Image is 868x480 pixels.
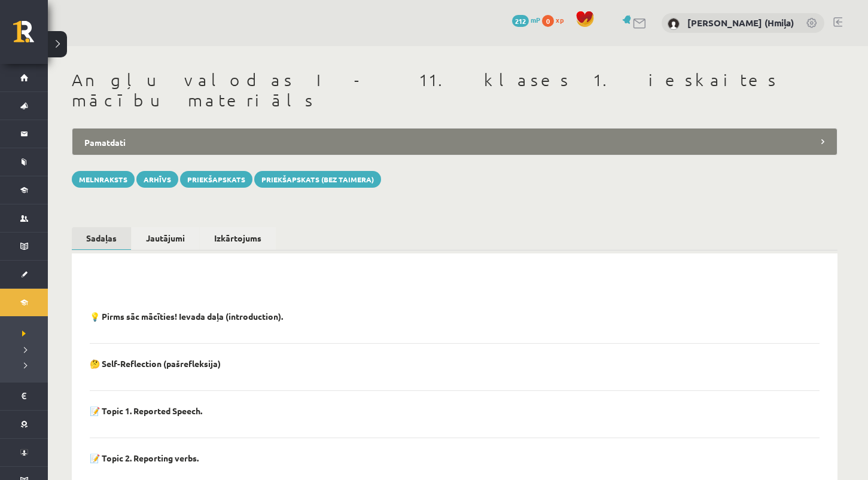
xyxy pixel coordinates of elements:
a: Jautājumi [132,227,199,249]
span: 212 [512,15,529,27]
a: Izkārtojums [200,227,276,249]
a: Priekšapskats (bez taimera) [254,171,381,188]
h1: Angļu valodas I - 11. klases 1. ieskaites mācību materiāls [72,70,837,110]
a: Rīgas 1. Tālmācības vidusskola [13,21,48,51]
a: 0 xp [542,15,569,25]
a: 212 mP [512,15,540,25]
p: 🤔 Self-Reflection (pašrefleksija) [90,358,221,369]
a: Priekšapskats [180,171,252,188]
p: 📝 Topic 1. Reported Speech. [90,405,202,416]
legend: Pamatdati [72,128,837,155]
button: Arhīvs [136,171,178,188]
p: 📝 Topic 2. Reporting verbs. [90,453,199,463]
a: Sadaļas [72,227,131,250]
button: Melnraksts [72,171,135,188]
span: 0 [542,15,554,27]
img: Anastasiia Khmil (Hmiļa) [668,18,680,30]
span: mP [531,15,540,25]
p: 💡 Pirms sāc mācīties! Ievada daļa (introduction). [90,311,283,322]
span: xp [556,15,564,25]
a: [PERSON_NAME] (Hmiļa) [687,17,794,29]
